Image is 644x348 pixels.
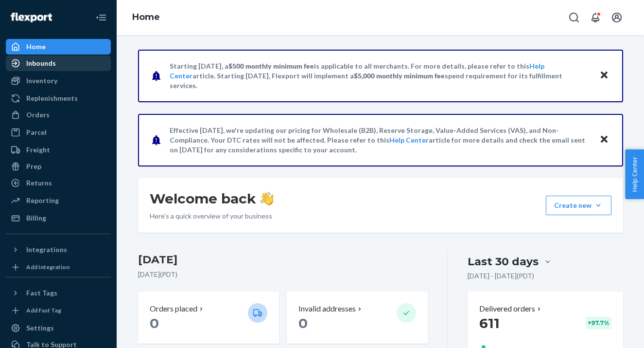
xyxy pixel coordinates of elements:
button: Open Search Box [564,8,584,27]
h3: [DATE] [138,252,428,268]
button: Create new [546,196,611,215]
span: 611 [479,315,500,331]
a: Home [132,12,160,22]
p: [DATE] - [DATE] ( PDT ) [468,271,534,281]
span: $500 monthly minimum fee [228,62,314,70]
a: Billing [6,210,111,226]
a: Replenishments [6,91,111,106]
a: Freight [6,142,111,158]
div: Freight [26,145,50,155]
a: Inventory [6,73,111,89]
div: Orders [26,110,50,120]
p: Orders placed [150,303,197,314]
button: Orders placed 0 [138,292,279,344]
div: Settings [26,323,54,333]
a: Help Center [389,136,429,144]
button: Open account menu [607,8,627,27]
button: Close Navigation [91,8,111,27]
div: Last 30 days [468,254,539,269]
a: Add Fast Tag [6,305,111,316]
a: Add Integration [6,261,111,273]
span: 0 [150,315,159,331]
span: 0 [298,315,308,331]
button: Close [598,69,610,83]
a: Prep [6,159,111,174]
div: Inventory [26,76,57,86]
div: Prep [26,162,41,171]
div: Parcel [26,128,47,137]
div: Home [26,42,46,52]
div: Replenishments [26,93,78,103]
a: Inbounds [6,55,111,71]
div: Reporting [26,196,59,205]
button: Invalid addresses 0 [287,292,428,344]
a: Orders [6,107,111,123]
a: Home [6,39,111,55]
button: Fast Tags [6,285,111,301]
a: Parcel [6,125,111,140]
a: Returns [6,175,111,191]
h1: Welcome back [150,190,274,207]
div: Billing [26,213,46,223]
ol: breadcrumbs [124,3,168,32]
img: hand-wave emoji [260,192,274,205]
p: [DATE] ( PDT ) [138,270,428,279]
div: Add Integration [26,263,70,271]
a: Settings [6,320,111,336]
span: $5,000 monthly minimum fee [354,72,445,80]
p: Here’s a quick overview of your business [150,211,274,221]
button: Close [598,133,610,147]
div: + 97.7 % [586,317,611,329]
p: Starting [DATE], a is applicable to all merchants. For more details, please refer to this article... [170,61,590,91]
div: Add Fast Tag [26,306,61,314]
button: Integrations [6,242,111,257]
img: Flexport logo [11,13,52,22]
button: Delivered orders [479,303,543,314]
button: Open notifications [586,8,605,27]
button: Help Center [625,149,644,199]
div: Fast Tags [26,288,57,298]
div: Integrations [26,245,67,255]
a: Reporting [6,193,111,208]
div: Inbounds [26,58,56,68]
div: Returns [26,178,52,188]
p: Effective [DATE], we're updating our pricing for Wholesale (B2B), Reserve Storage, Value-Added Se... [170,126,590,155]
p: Invalid addresses [298,303,356,314]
